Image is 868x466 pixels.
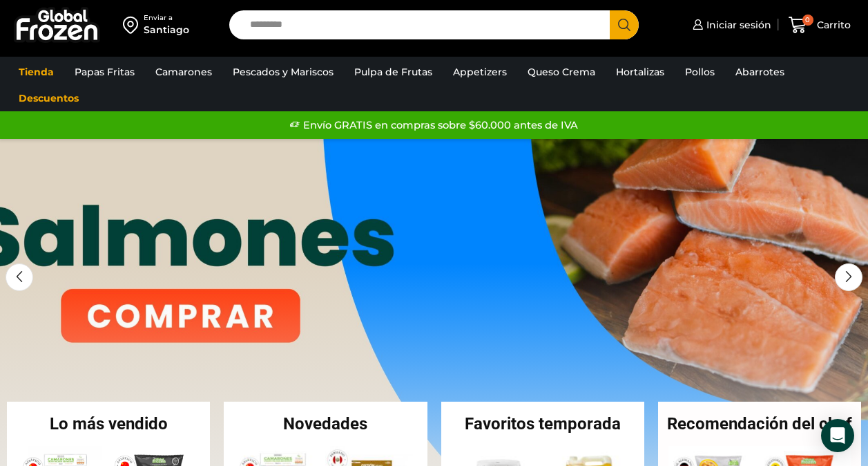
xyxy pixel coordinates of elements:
[821,419,854,452] div: Open Intercom Messenger
[658,416,861,432] h2: Recomendación del chef
[703,18,771,32] span: Iniciar sesión
[6,263,33,291] div: Previous slide
[144,23,189,37] div: Santiago
[446,59,514,85] a: Appetizers
[226,59,340,85] a: Pescados y Mariscos
[835,263,862,291] div: Next slide
[144,13,189,23] div: Enviar a
[441,416,644,432] h2: Favoritos temporada
[7,416,210,432] h2: Lo más vendido
[610,10,639,39] button: Search button
[148,59,219,85] a: Camarones
[802,15,813,26] span: 0
[68,59,142,85] a: Papas Fritas
[521,59,602,85] a: Queso Crema
[12,85,86,111] a: Descuentos
[678,59,722,85] a: Pollos
[224,416,427,432] h2: Novedades
[785,9,854,41] a: 0 Carrito
[729,59,791,85] a: Abarrotes
[123,13,144,37] img: address-field-icon.svg
[609,59,671,85] a: Hortalizas
[689,11,771,39] a: Iniciar sesión
[12,59,61,85] a: Tienda
[347,59,439,85] a: Pulpa de Frutas
[813,18,851,32] span: Carrito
